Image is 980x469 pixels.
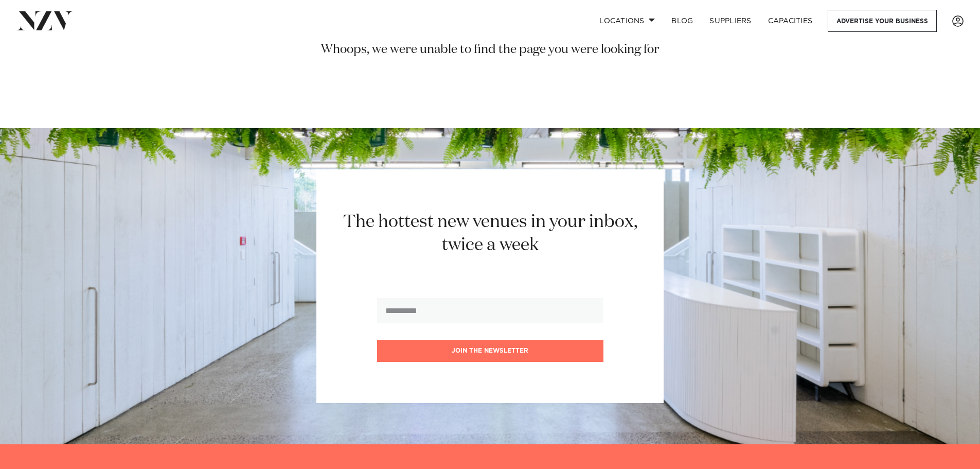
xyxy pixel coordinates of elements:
[16,11,73,30] img: nzv-logo.png
[591,10,663,32] a: Locations
[760,10,821,32] a: Capacities
[701,10,759,32] a: SUPPLIERS
[330,211,650,257] h2: The hottest new venues in your inbox, twice a week
[377,340,603,362] button: Join the newsletter
[663,10,701,32] a: BLOG
[128,42,852,58] h3: Whoops, we were unable to find the page you were looking for
[828,10,937,32] a: Advertise your business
